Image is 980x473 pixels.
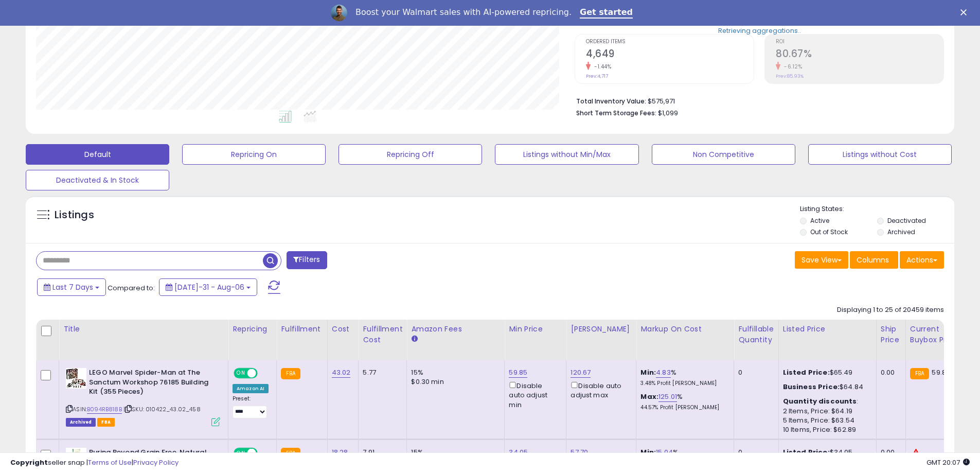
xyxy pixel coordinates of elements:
div: Disable auto adjust min [509,380,558,410]
span: Listings that have been deleted from Seller Central [66,418,96,427]
span: Compared to: [108,283,155,293]
span: 2025-08-14 20:07 GMT [926,458,970,467]
div: Markup on Cost [640,324,729,335]
div: $0.30 min [411,377,496,387]
img: Profile image for Adrian [331,5,347,21]
div: Min Price [509,324,562,335]
div: 15% [411,368,496,377]
div: 5 Items, Price: $63.54 [783,416,868,425]
button: Actions [900,251,944,269]
button: Listings without Cost [808,144,952,165]
b: Business Price: [783,382,840,392]
a: Get started [580,7,633,19]
button: Columns [850,251,898,269]
div: % [640,392,726,411]
div: Ship Price [881,324,901,345]
span: Columns [857,255,889,265]
a: B094RB818B [87,405,122,414]
label: Deactivated [887,216,926,225]
p: Listing States: [800,204,954,214]
span: FBA [97,418,115,427]
div: Title [63,324,224,335]
button: Deactivated & In Stock [26,170,169,190]
div: seller snap | | [10,458,179,468]
div: % [640,368,726,387]
div: Amazon AI [233,384,269,393]
div: Preset: [233,395,269,418]
small: FBA [910,368,929,379]
div: Cost [332,324,354,335]
th: The percentage added to the cost of goods (COGS) that forms the calculator for Min & Max prices. [636,320,734,360]
small: FBA [281,368,300,379]
button: Listings without Min/Max [495,144,638,165]
span: 59.85 [932,367,950,377]
div: Retrieving aggregations.. [718,26,801,35]
p: 44.57% Profit [PERSON_NAME] [640,404,726,411]
div: Fulfillment Cost [363,324,402,345]
a: Terms of Use [88,458,132,467]
button: Repricing Off [338,144,482,165]
div: Amazon Fees [411,324,500,335]
div: 2 Items, Price: $64.19 [783,407,868,416]
b: Min: [640,367,656,377]
img: 51CY--pIQqL._SL40_.jpg [66,368,86,389]
button: Repricing On [182,144,326,165]
b: Quantity discounts [783,396,857,406]
p: 3.48% Profit [PERSON_NAME] [640,380,726,387]
div: Fulfillable Quantity [738,324,774,345]
a: 4.83 [656,367,671,378]
b: Listed Price: [783,367,830,377]
a: 125.01 [658,392,677,402]
span: [DATE]-31 - Aug-06 [174,282,244,292]
div: Listed Price [783,324,872,335]
label: Active [810,216,829,225]
button: Filters [287,251,327,269]
div: Fulfillment [281,324,323,335]
button: Non Competitive [652,144,795,165]
strong: Copyright [10,458,48,467]
div: Disable auto adjust max [571,380,628,400]
div: 0.00 [881,368,898,377]
div: Repricing [233,324,272,335]
button: Last 7 Days [37,278,106,296]
button: Default [26,144,169,165]
div: $64.84 [783,382,868,392]
span: ON [235,369,247,378]
a: 59.85 [509,367,527,378]
button: Save View [795,251,848,269]
div: ASIN: [66,368,220,425]
span: OFF [256,369,273,378]
b: Max: [640,392,658,401]
button: [DATE]-31 - Aug-06 [159,278,257,296]
div: Close [960,9,971,15]
div: Boost your Walmart sales with AI-powered repricing. [355,7,572,17]
span: | SKU: 010422_43.02_458 [123,405,201,413]
small: Amazon Fees. [411,335,417,344]
a: 43.02 [332,367,351,378]
label: Out of Stock [810,227,848,236]
h5: Listings [55,208,94,222]
label: Archived [887,227,915,236]
a: 120.67 [571,367,591,378]
div: 10 Items, Price: $62.89 [783,425,868,434]
div: : [783,397,868,406]
div: Current Buybox Price [910,324,963,345]
div: Displaying 1 to 25 of 20459 items [837,305,944,315]
a: Privacy Policy [133,458,179,467]
div: [PERSON_NAME] [571,324,632,335]
span: Last 7 Days [52,282,93,292]
div: 5.77 [363,368,399,377]
div: $65.49 [783,368,868,377]
b: LEGO Marvel Spider-Man at The Sanctum Workshop 76185 Building Kit (355 Pieces) [89,368,214,399]
div: 0 [738,368,770,377]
